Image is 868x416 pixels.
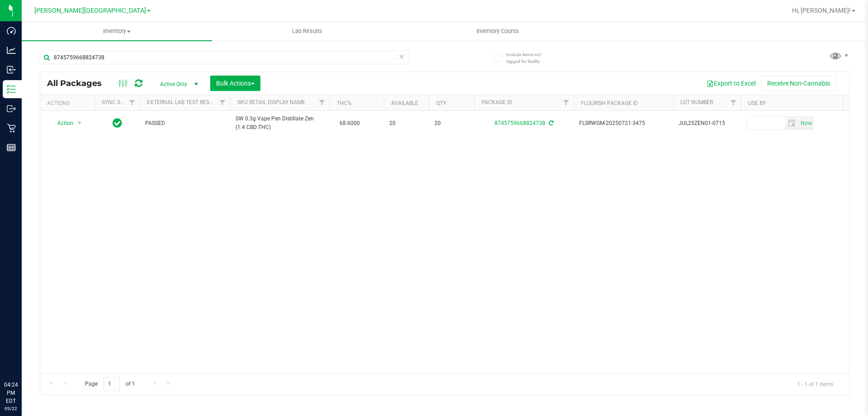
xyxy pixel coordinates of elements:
[237,99,305,105] a: Sku Retail Display Name
[4,405,18,412] p: 09/22
[7,143,16,152] inline-svg: Reports
[402,22,593,41] a: Inventory Counts
[680,99,713,105] a: Lot Number
[436,100,446,106] a: Qty
[495,120,545,126] a: 8745759668824738
[22,22,212,41] a: Inventory
[581,100,638,106] a: Flourish Package ID
[679,119,736,128] span: JUL25ZEN01-0715
[113,117,122,129] span: In Sync
[701,76,761,91] button: Export to Excel
[145,119,225,128] span: PASSED
[792,7,851,14] span: Hi, [PERSON_NAME]!
[9,344,36,371] iframe: Resource center
[748,100,766,106] a: Use By
[7,26,16,35] inline-svg: Dashboard
[216,80,255,87] span: Bulk Actions
[212,22,402,41] a: Lab Results
[7,46,16,55] inline-svg: Analytics
[47,100,91,106] div: Actions
[389,119,424,128] span: 20
[40,51,409,64] input: Search Package ID, Item Name, SKU, Lot or Part Number...
[315,95,330,110] a: Filter
[74,117,85,129] span: select
[790,377,840,391] span: 1 - 1 of 1 items
[4,381,18,405] p: 04:24 PM EDT
[798,117,813,129] span: select
[215,95,230,110] a: Filter
[798,117,814,130] span: Set Current date
[147,99,218,105] a: External Lab Test Result
[77,377,142,391] span: Page of 1
[210,76,260,91] button: Bulk Actions
[335,117,364,130] span: 68.6000
[579,119,668,128] span: FLSRWGM-20250721-3475
[22,27,212,35] span: Inventory
[391,100,418,106] a: Available
[7,124,16,133] inline-svg: Retail
[398,51,405,62] span: Clear
[726,95,741,110] a: Filter
[337,100,352,106] a: THC%
[559,95,574,110] a: Filter
[761,76,836,91] button: Receive Non-Cannabis
[547,120,553,126] span: Sync from Compliance System
[7,104,16,113] inline-svg: Outbound
[102,99,137,105] a: Sync Status
[7,85,16,94] inline-svg: Inventory
[434,119,469,128] span: 20
[7,65,16,74] inline-svg: Inbound
[104,377,120,391] input: 1
[49,117,74,129] span: Action
[125,95,140,110] a: Filter
[47,78,111,88] span: All Packages
[481,99,512,105] a: Package ID
[785,117,798,129] span: select
[464,27,531,35] span: Inventory Counts
[236,115,324,132] span: SW 0.3g Vape Pen Distillate Zen (1:4 CBD:THC)
[280,27,335,35] span: Lab Results
[506,51,552,65] span: Include items not tagged for facility
[34,7,146,14] span: [PERSON_NAME][GEOGRAPHIC_DATA]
